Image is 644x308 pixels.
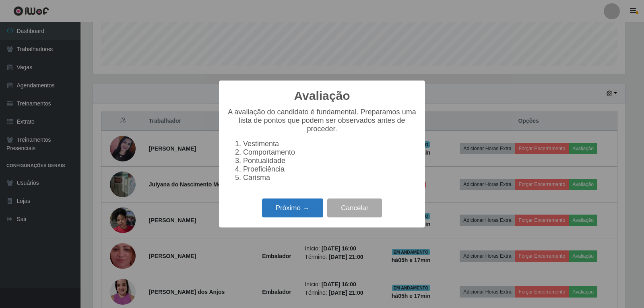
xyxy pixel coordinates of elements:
h2: Avaliação [294,89,350,103]
li: Proeficiência [243,165,417,174]
p: A avaliação do candidato é fundamental. Preparamos uma lista de pontos que podem ser observados a... [227,108,417,133]
li: Vestimenta [243,140,417,148]
li: Carisma [243,174,417,182]
li: Pontualidade [243,157,417,165]
li: Comportamento [243,148,417,157]
button: Cancelar [327,198,382,217]
button: Próximo → [262,198,323,217]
